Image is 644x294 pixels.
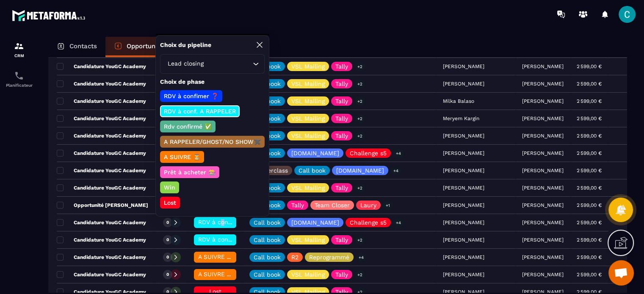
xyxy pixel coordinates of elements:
[166,254,169,260] p: 0
[335,185,348,191] p: Tally
[57,254,146,261] p: Candidature YouGC Academy
[14,41,24,51] img: formation
[522,63,564,69] p: [PERSON_NAME]
[57,98,146,104] p: Candidature YouGC Academy
[57,132,146,139] p: Candidature YouGC Academy
[163,198,177,207] p: Lost
[354,62,365,71] p: +2
[254,272,281,278] p: Call book
[335,237,348,243] p: Tally
[393,149,404,158] p: +4
[163,153,202,161] p: A SUIVRE ⏳
[335,98,348,104] p: Tally
[291,237,325,243] p: VSL Mailing
[291,272,325,278] p: VSL Mailing
[163,137,262,146] p: A RAPPELER/GHOST/NO SHOW✖️
[522,254,564,260] p: [PERSON_NAME]
[291,185,325,191] p: VSL Mailing
[522,185,564,191] p: [PERSON_NAME]
[12,8,88,23] img: logo
[522,202,564,208] p: [PERSON_NAME]
[577,254,602,260] p: 2 599,00 €
[336,168,384,173] p: [DOMAIN_NAME]
[57,63,146,70] p: Candidature YouGC Academy
[354,184,365,192] p: +2
[291,63,325,69] p: VSL Mailing
[522,168,564,173] p: [PERSON_NAME]
[57,115,146,122] p: Candidature YouGC Academy
[160,41,211,49] p: Choix du pipeline
[577,133,602,139] p: 2 599,00 €
[163,183,177,192] p: Win
[577,81,602,87] p: 2 599,00 €
[69,42,97,50] p: Contacts
[2,53,36,58] p: CRM
[57,184,146,191] p: Candidature YouGC Academy
[57,236,146,243] p: Candidature YouGC Academy
[57,271,146,278] p: Candidature YouGC Academy
[390,166,401,175] p: +4
[57,80,146,87] p: Candidature YouGC Academy
[350,220,387,225] p: Challenge s5
[354,114,365,123] p: +2
[335,115,348,121] p: Tally
[354,236,365,245] p: +2
[335,81,348,87] p: Tally
[166,237,169,243] p: 0
[160,54,265,74] div: Search for option
[291,254,299,260] p: R2
[127,42,167,50] p: Opportunités
[105,37,175,57] a: Opportunités
[335,133,348,139] p: Tally
[354,80,365,88] p: +2
[335,63,348,69] p: Tally
[522,133,564,139] p: [PERSON_NAME]
[163,92,220,100] p: RDV à confimer ❓
[2,35,36,64] a: formationformationCRM
[198,236,269,243] span: RDV à conf. A RAPPELER
[577,185,602,191] p: 2 599,00 €
[354,270,365,279] p: +2
[315,202,350,208] p: Team Closer
[254,220,281,225] p: Call book
[393,218,404,227] p: +4
[577,220,602,225] p: 2 599,00 €
[356,253,367,262] p: +4
[14,71,24,81] img: scheduler
[254,168,288,173] p: Masterclass
[160,78,265,86] p: Choix de phase
[291,202,304,208] p: Tally
[522,98,564,104] p: [PERSON_NAME]
[350,150,387,156] p: Challenge s5
[163,168,217,176] p: Prêt à acheter 🎰
[354,132,365,140] p: +2
[335,272,348,278] p: Tally
[577,63,602,69] p: 2 599,00 €
[577,98,602,104] p: 2 599,00 €
[291,115,325,121] p: VSL Mailing
[577,202,602,208] p: 2 599,00 €
[254,254,281,260] p: Call book
[522,81,564,87] p: [PERSON_NAME]
[2,64,36,94] a: schedulerschedulerPlanificateur
[522,220,564,225] p: [PERSON_NAME]
[163,122,213,131] p: Rdv confirmé ✅
[291,150,339,156] p: [DOMAIN_NAME]
[163,107,237,115] p: RDV à conf. A RAPPELER
[522,272,564,278] p: [PERSON_NAME]
[299,168,326,173] p: Call book
[522,150,564,156] p: [PERSON_NAME]
[577,168,602,173] p: 2 599,00 €
[57,219,146,226] p: Candidature YouGC Academy
[291,98,325,104] p: VSL Mailing
[522,237,564,243] p: [PERSON_NAME]
[577,237,602,243] p: 2 599,00 €
[166,220,169,225] p: 0
[291,81,325,87] p: VSL Mailing
[360,202,376,208] p: Laury
[166,59,205,69] span: Lead closing
[57,202,148,209] p: Opportunité [PERSON_NAME]
[354,97,365,106] p: +2
[309,254,349,260] p: Reprogrammé
[291,220,339,225] p: [DOMAIN_NAME]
